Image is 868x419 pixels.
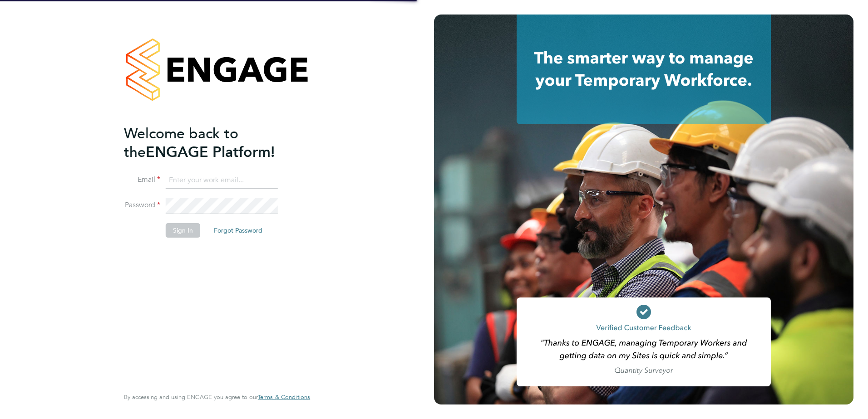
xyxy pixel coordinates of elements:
[124,175,160,185] label: Email
[166,172,278,189] input: Enter your work email...
[124,200,160,210] label: Password
[124,393,310,401] span: By accessing and using ENGAGE you agree to our
[166,223,200,238] button: Sign In
[124,124,301,161] h2: ENGAGE Platform!
[207,223,270,238] button: Forgot Password
[258,393,310,401] span: Terms & Conditions
[258,394,310,401] a: Terms & Conditions
[124,125,238,161] span: Welcome back to the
